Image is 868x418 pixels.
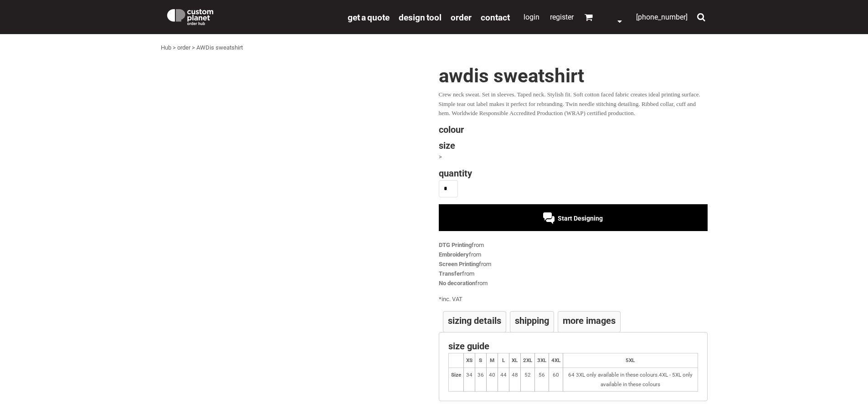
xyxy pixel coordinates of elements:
td: 52 [520,368,534,392]
div: > [192,43,195,53]
div: from [439,250,708,260]
span: Crew neck sweat. Set in sleeves. Taped neck. Stylish fit. Soft cotton faced fabric creates ideal ... [439,91,700,117]
h4: Shipping [515,316,549,325]
a: Custom Planet [161,2,343,30]
h4: Colour [439,125,708,134]
h4: More Images [563,316,616,325]
div: > [439,152,708,162]
td: 64 3XL only available in these colours.4XL - 5XL only available in these colours [563,368,698,392]
a: order [177,44,190,51]
th: M [486,353,498,368]
div: AWDis sweatshirt [196,43,243,53]
div: from [439,260,708,269]
a: design tool [399,12,442,22]
a: get a quote [348,12,390,22]
td: 44 [498,368,509,392]
div: > [173,43,176,53]
a: Login [524,13,539,21]
div: from [439,269,708,279]
a: DTG Printing [439,242,472,248]
a: Hub [161,44,171,51]
div: from [439,279,708,288]
span: Start Designing [558,215,603,222]
a: Contact [481,12,510,22]
th: 5XL [563,353,698,368]
th: XS [463,353,475,368]
td: 40 [486,368,498,392]
div: from [439,241,708,250]
h4: Size [439,141,708,150]
a: Transfer [439,270,462,277]
h4: Quantity [439,169,708,178]
th: S [475,353,486,368]
img: Custom Planet [165,7,215,25]
td: 60 [549,368,563,392]
a: Embroidery [439,251,469,258]
th: Size [448,368,463,392]
th: XL [509,353,520,368]
div: inc. VAT [439,295,708,304]
a: Register [550,13,574,21]
td: 48 [509,368,520,392]
h4: Sizing Details [448,316,501,325]
td: 34 [463,368,475,392]
td: 56 [534,368,549,392]
th: 3XL [534,353,549,368]
th: 2XL [520,353,534,368]
th: L [498,353,509,368]
h4: Size Guide [448,342,698,351]
span: [PHONE_NUMBER] [636,13,688,21]
a: No decoration [439,280,475,287]
h1: AWDis sweatshirt [439,66,708,86]
a: Screen Printing [439,261,479,267]
th: 4XL [549,353,563,368]
td: 36 [475,368,486,392]
a: order [451,12,472,22]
